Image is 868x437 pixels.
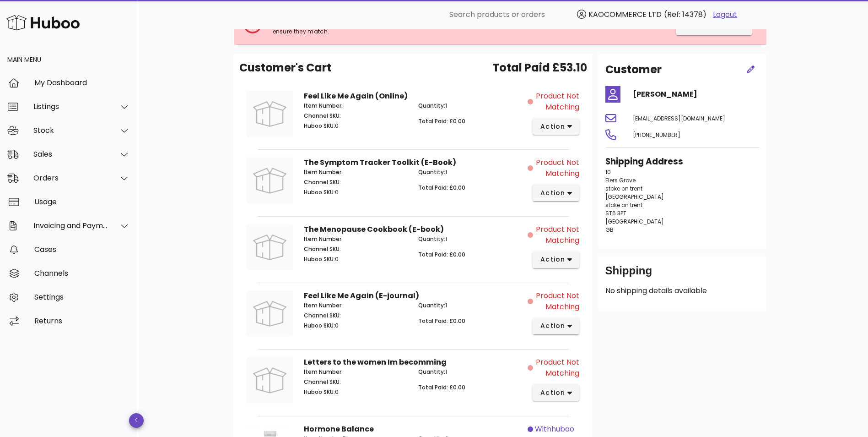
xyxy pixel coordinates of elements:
[418,102,445,109] span: Quantity:
[605,209,626,217] span: ST6 3PT
[533,185,580,201] button: action
[247,224,293,270] img: Product Image
[605,61,662,78] h2: Customer
[304,357,447,367] strong: Letters to the women Im becomming
[605,168,611,176] span: 10
[605,263,759,285] div: Shipping
[540,255,566,264] span: action
[535,424,574,435] span: withhuboo
[605,218,664,225] span: [GEOGRAPHIC_DATA]
[33,150,108,158] div: Sales
[304,122,335,130] span: Huboo SKU:
[304,245,341,253] span: Channel SKU:
[304,290,419,301] strong: Feel Like Me Again (E-journal)
[304,91,408,101] strong: Feel Like Me Again (Online)
[304,122,408,130] p: 0
[418,117,465,125] span: Total Paid: £0.00
[418,301,445,309] span: Quantity:
[304,301,343,309] span: Item Number:
[605,176,636,184] span: Elers Grove
[633,115,725,122] span: [EMAIL_ADDRESS][DOMAIN_NAME]
[540,321,566,331] span: action
[533,251,580,268] button: action
[713,9,737,20] a: Logout
[418,235,445,243] span: Quantity:
[304,178,341,186] span: Channel SKU:
[418,251,465,258] span: Total Paid: £0.00
[34,269,130,278] div: Channels
[535,290,579,312] span: Product Not Matching
[418,301,522,310] p: 1
[304,378,341,386] span: Channel SKU:
[6,13,80,33] img: Huboo Logo
[33,126,108,135] div: Stock
[304,388,408,396] p: 0
[247,290,293,337] img: Product Image
[540,188,566,198] span: action
[34,293,130,301] div: Settings
[304,322,335,329] span: Huboo SKU:
[34,78,130,87] div: My Dashboard
[535,91,579,113] span: Product Not Matching
[418,368,522,376] p: 1
[633,89,759,100] h4: [PERSON_NAME]
[304,255,408,263] p: 0
[304,224,444,235] strong: The Menopause Cookbook (E-book)
[633,131,680,139] span: [PHONE_NUMBER]
[304,235,343,243] span: Item Number:
[33,102,108,111] div: Listings
[418,184,465,191] span: Total Paid: £0.00
[304,368,343,376] span: Item Number:
[304,311,341,319] span: Channel SKU:
[247,157,293,203] img: Product Image
[418,368,445,376] span: Quantity:
[304,157,456,168] strong: The Symptom Tracker Toolkit (E-Book)
[418,102,522,110] p: 1
[304,188,408,197] p: 0
[605,285,759,296] p: No shipping details available
[605,155,759,168] h3: Shipping Address
[304,102,343,109] span: Item Number:
[34,197,130,206] div: Usage
[304,388,335,396] span: Huboo SKU:
[533,118,580,135] button: action
[492,60,587,76] span: Total Paid £53.10
[664,9,706,20] span: (Ref: 14378)
[304,168,343,176] span: Item Number:
[247,357,293,403] img: Product Image
[605,226,614,234] span: GB
[540,388,566,398] span: action
[418,168,522,176] p: 1
[304,188,335,196] span: Huboo SKU:
[418,168,445,176] span: Quantity:
[535,157,579,179] span: Product Not Matching
[535,224,579,246] span: Product Not Matching
[418,235,522,243] p: 1
[239,60,331,76] span: Customer's Cart
[540,122,566,131] span: action
[605,185,642,192] span: stoke on trent
[605,193,664,201] span: [GEOGRAPHIC_DATA]
[304,112,341,120] span: Channel SKU:
[33,221,108,230] div: Invoicing and Payments
[418,383,465,391] span: Total Paid: £0.00
[247,91,293,137] img: Product Image
[535,357,579,379] span: Product Not Matching
[304,322,408,330] p: 0
[605,201,642,209] span: stoke on trent
[418,317,465,325] span: Total Paid: £0.00
[34,317,130,325] div: Returns
[304,424,374,434] strong: Hormone Balance
[588,9,662,20] span: KAOCOMMERCE LTD
[304,255,335,263] span: Huboo SKU:
[33,174,108,182] div: Orders
[533,384,580,401] button: action
[533,318,580,334] button: action
[34,245,130,254] div: Cases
